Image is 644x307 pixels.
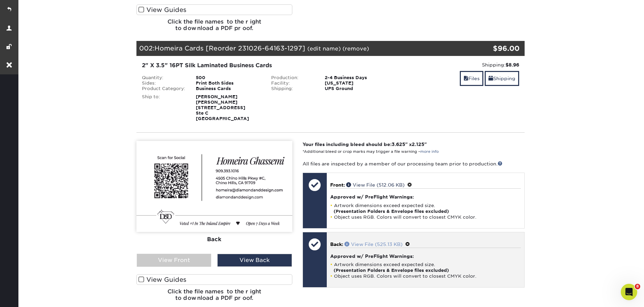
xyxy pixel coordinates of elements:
[307,45,341,52] a: (edit name)
[506,62,519,68] strong: $8.96
[137,94,191,121] div: Ship to:
[330,203,521,214] li: Artwork dimensions exceed expected size.
[136,288,292,307] h6: Click the file names to the right to download a PDF proof.
[334,268,449,273] strong: (Presentation Folders & Envelope files excluded)
[196,94,249,121] strong: [PERSON_NAME] [PERSON_NAME] [STREET_ADDRESS] Ste C [GEOGRAPHIC_DATA]
[330,262,521,273] li: Artwork dimensions exceed expected size.
[342,45,369,52] a: (remove)
[464,76,468,81] span: files
[460,71,483,86] a: Files
[345,242,402,247] a: View File (525.13 KB)
[136,18,292,37] h6: Click the file names to the right to download a PDF proof.
[137,254,211,267] div: View Front
[460,43,519,54] div: $96.00
[136,4,292,15] label: View Guides
[412,142,424,147] span: 2.125
[330,273,521,279] li: Object uses RGB. Colors will convert to closest CMYK color.
[392,142,405,147] span: 3.625
[191,86,266,91] div: Business Cards
[303,160,525,167] p: All files are inspected by a member of our processing team prior to production.
[266,86,320,91] div: Shipping:
[137,86,191,91] div: Product Category:
[485,71,519,86] a: Shipping
[330,214,521,220] li: Object uses RGB. Colors will convert to closest CMYK color.
[217,254,292,267] div: View Back
[155,44,305,52] span: Homeira Cards [Reorder 231026-64163-1297]
[330,182,345,188] span: Front:
[330,194,521,200] h4: Approved w/ PreFlight Warnings:
[346,182,405,188] a: View File (512.06 KB)
[136,41,460,56] div: 002:
[330,253,521,259] h4: Approved w/ PreFlight Warnings:
[191,81,266,86] div: Print Both Sides
[320,81,395,86] div: [US_STATE]
[330,242,343,247] span: Back:
[136,232,292,247] div: Back
[488,76,493,81] span: shipping
[303,142,427,147] strong: Your files including bleed should be: " x "
[320,75,395,81] div: 2-4 Business Days
[621,284,637,300] iframe: Intercom live chat
[320,86,395,91] div: UPS Ground
[137,75,191,81] div: Quantity:
[420,149,439,154] a: more info
[266,75,320,81] div: Production:
[303,149,439,154] small: *Additional bleed or crop marks may trigger a file warning –
[142,61,390,70] div: 2" X 3.5" 16PT Silk Laminated Business Cards
[400,61,519,68] div: Shipping:
[191,75,266,81] div: 500
[334,209,449,214] strong: (Presentation Folders & Envelope files excluded)
[137,81,191,86] div: Sides:
[136,274,292,285] label: View Guides
[266,81,320,86] div: Facility:
[635,284,640,289] span: 8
